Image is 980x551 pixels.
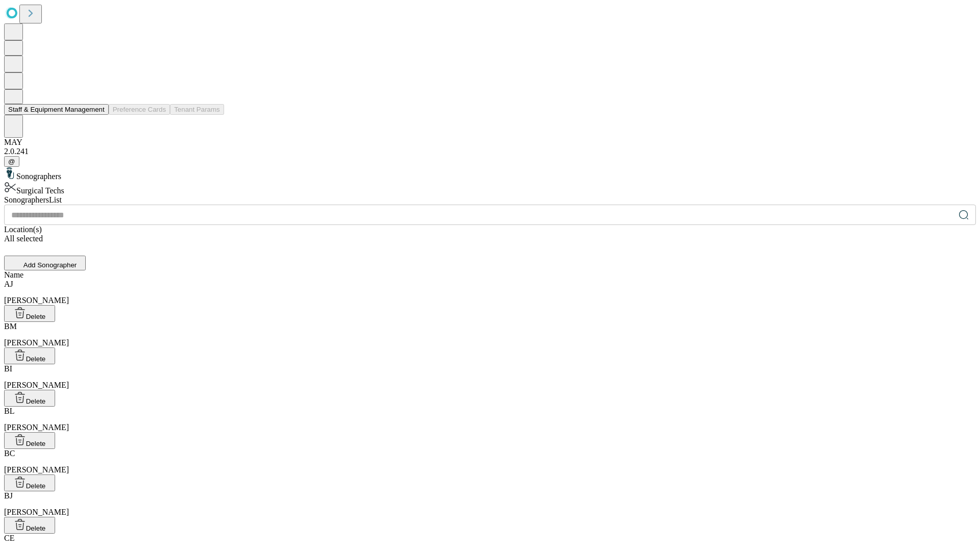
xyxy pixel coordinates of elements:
[26,313,46,320] span: Delete
[4,256,86,270] button: Add Sonographer
[4,322,976,347] div: [PERSON_NAME]
[26,440,46,447] span: Delete
[4,474,55,491] button: Delete
[26,397,46,405] span: Delete
[4,225,42,234] span: Location(s)
[4,347,55,364] button: Delete
[4,181,976,195] div: Surgical Techs
[8,158,15,165] span: @
[4,449,15,458] span: BC
[4,195,976,205] div: Sonographers List
[4,156,19,167] button: @
[109,104,170,115] button: Preference Cards
[4,364,12,373] span: BI
[26,355,46,363] span: Delete
[4,491,976,517] div: [PERSON_NAME]
[26,524,46,532] span: Delete
[4,322,17,331] span: BM
[4,364,976,390] div: [PERSON_NAME]
[4,407,14,415] span: BL
[4,147,976,156] div: 2.0.241
[4,104,109,115] button: Staff & Equipment Management
[23,261,77,269] span: Add Sonographer
[4,491,13,500] span: BJ
[4,167,976,181] div: Sonographers
[4,432,55,449] button: Delete
[4,234,976,243] div: All selected
[4,305,55,322] button: Delete
[4,407,976,432] div: [PERSON_NAME]
[26,482,46,490] span: Delete
[4,280,976,305] div: [PERSON_NAME]
[4,390,55,407] button: Delete
[4,270,976,280] div: Name
[4,280,13,288] span: AJ
[4,449,976,474] div: [PERSON_NAME]
[4,517,55,534] button: Delete
[4,138,976,147] div: MAY
[4,534,14,542] span: CE
[170,104,224,115] button: Tenant Params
